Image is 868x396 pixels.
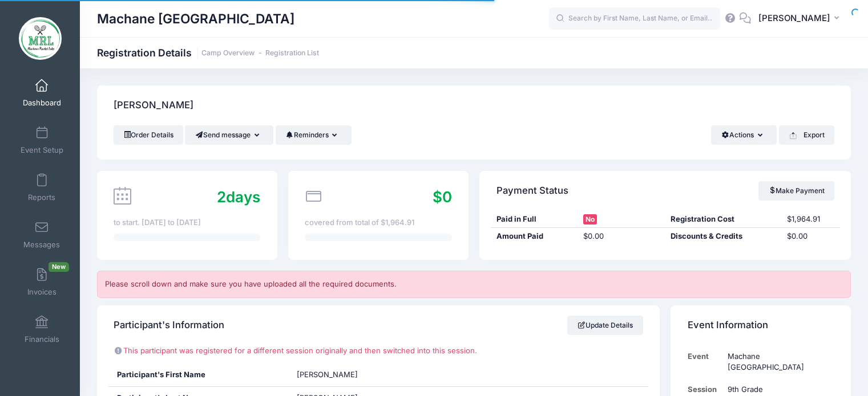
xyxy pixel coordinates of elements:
img: Machane Racket Lake [19,17,62,60]
div: Registration Cost [665,214,782,225]
a: Reports [15,168,69,207]
h1: Machane [GEOGRAPHIC_DATA] [97,6,294,32]
a: InvoicesNew [15,262,69,302]
a: Event Setup [15,120,69,160]
button: Export [779,125,834,145]
td: Machane [GEOGRAPHIC_DATA] [722,345,834,379]
div: Participant's First Name [108,364,289,386]
input: Search by First Name, Last Name, or Email... [549,7,720,30]
span: Messages [23,240,60,250]
a: Camp Overview [201,49,255,58]
button: Reminders [276,125,352,145]
span: Reports [28,193,55,202]
div: days [217,186,260,208]
div: Please scroll down and make sure you have uploaded all the required documents. [97,271,851,298]
a: Financials [15,309,69,349]
a: Registration List [265,49,319,58]
div: $0.00 [782,231,840,242]
a: Dashboard [15,73,69,113]
div: $1,964.91 [782,214,840,225]
p: This participant was registered for a different session originally and then switched into this se... [114,345,643,357]
h4: [PERSON_NAME] [114,89,193,122]
a: Order Details [114,125,183,145]
td: Event [688,345,722,379]
h4: Event Information [688,309,768,341]
div: Discounts & Credits [665,231,782,242]
span: Financials [25,334,59,344]
h4: Payment Status [496,174,568,207]
button: [PERSON_NAME] [751,6,851,32]
span: [PERSON_NAME] [758,12,830,25]
h1: Registration Details [97,47,319,59]
div: to start. [DATE] to [DATE] [114,217,260,228]
h4: Participant's Information [114,309,224,341]
div: Amount Paid [491,231,578,242]
span: No [583,214,597,224]
a: Messages [15,215,69,255]
span: New [49,262,69,272]
button: Actions [711,125,777,145]
span: $0 [433,188,452,206]
span: 2 [217,188,226,206]
span: Dashboard [23,98,61,108]
button: Send message [185,125,273,145]
a: Make Payment [758,181,834,201]
a: Update Details [567,316,643,335]
div: Paid in Full [491,214,578,225]
span: [PERSON_NAME] [297,370,358,379]
span: Event Setup [21,145,63,155]
div: $0.00 [578,231,665,242]
div: covered from total of $1,964.91 [305,217,451,228]
span: Invoices [27,287,56,297]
